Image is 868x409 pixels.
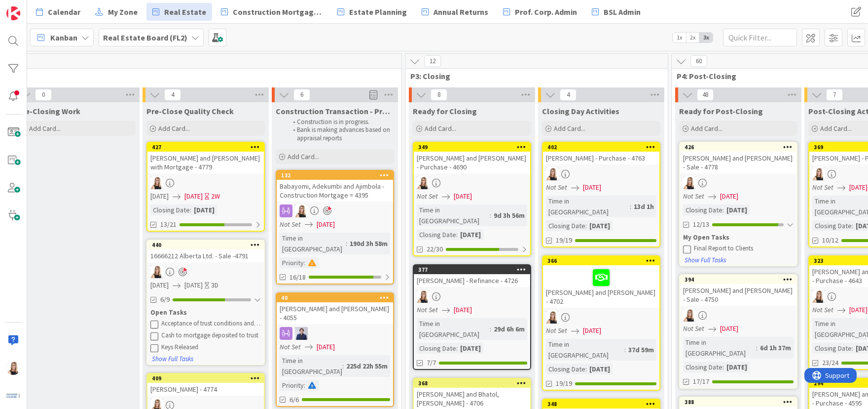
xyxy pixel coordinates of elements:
div: 16666212 Alberta Ltd. - Sale -4791 [147,249,264,262]
img: DB [6,361,20,375]
div: [PERSON_NAME] and [PERSON_NAME] with Mortgage - 4779 [147,152,264,173]
div: 394 [680,275,796,284]
div: 190d 3h 58m [347,238,390,249]
span: : [490,210,491,221]
div: 427 [152,144,264,151]
button: Show Full Tasks [684,255,726,266]
div: 377 [418,266,530,273]
div: DB [414,290,530,303]
span: BSL Admin [604,6,641,18]
i: Not Set [280,342,301,351]
div: Final Report to Clients [694,245,794,252]
span: : [490,324,491,334]
i: Not Set [417,305,438,314]
span: [DATE] [150,280,169,290]
li: Construction is in progress. [288,118,393,126]
div: Time in [GEOGRAPHIC_DATA] [546,339,624,361]
span: 7/7 [427,358,436,368]
div: 377[PERSON_NAME] - Refinance - 4726 [414,265,530,287]
span: : [630,201,631,212]
div: Time in [GEOGRAPHIC_DATA] [683,337,756,359]
span: Add Card... [158,124,190,133]
div: 409 [152,375,264,382]
div: DB [147,265,264,278]
div: 37d 59m [626,344,656,355]
a: My Zone [89,3,144,21]
div: 132Babayomi, Adekumbi and Ajimbola - Construction Mortgage = 4395 [277,171,393,202]
div: Closing Date [812,220,852,231]
div: 2W [211,191,220,202]
div: 366[PERSON_NAME] and [PERSON_NAME] - 4702 [543,256,659,308]
span: Annual Returns [434,6,488,18]
a: Real Estate [146,3,212,21]
span: 3x [699,33,713,42]
div: DB [277,204,393,217]
div: [DATE] [587,364,613,374]
div: [PERSON_NAME] and [PERSON_NAME] - 4055 [277,302,393,324]
div: 426 [685,144,796,151]
img: DB [812,167,825,180]
a: Prof. Corp. Admin [497,3,583,21]
span: 19/19 [556,235,572,245]
span: : [585,220,587,231]
div: Closing Date [417,229,456,240]
img: DB [417,290,430,303]
div: Time in [GEOGRAPHIC_DATA] [280,233,346,254]
div: 6d 1h 37m [758,342,794,353]
div: [PERSON_NAME] - Purchase - 4763 [543,152,659,164]
span: 12 [424,55,441,67]
span: 1x [673,33,686,42]
span: 6 [293,89,310,101]
div: Closing Date [683,362,723,372]
img: DB [546,167,559,180]
i: Not Set [417,192,438,201]
span: Construction Mortgages - Draws [233,6,323,18]
div: Closing Date [150,204,190,215]
div: 394[PERSON_NAME] and [PERSON_NAME] - Sale - 4750 [680,275,796,306]
span: 13/21 [160,219,177,230]
div: 3D [211,280,218,290]
span: 4 [560,89,577,101]
a: Annual Returns [416,3,494,21]
div: 40[PERSON_NAME] and [PERSON_NAME] - 4055 [277,293,393,324]
img: DB [546,311,559,324]
div: [PERSON_NAME] and [PERSON_NAME] - Purchase - 4690 [414,152,530,173]
div: DB [543,167,659,180]
span: Support [21,1,45,13]
span: Ready for Closing [413,106,477,116]
span: [DATE] [583,326,601,336]
img: DB [417,176,430,189]
div: 132 [277,171,393,180]
span: : [304,257,305,268]
span: P3: Closing [410,71,655,81]
i: Not Set [546,326,567,335]
div: 366 [547,257,659,264]
div: 44016666212 Alberta Ltd. - Sale -4791 [147,241,264,262]
img: DB [150,176,163,189]
span: Pre-Closing Work [17,106,80,116]
div: DB [147,176,264,189]
span: My Zone [108,6,138,18]
i: Not Set [683,324,704,333]
img: DB [812,290,825,303]
div: Cash to mortgage deposited to trust [161,331,261,339]
div: 366 [543,256,659,265]
span: : [456,343,458,354]
span: 7 [826,89,843,101]
div: 426 [680,143,796,152]
span: : [346,238,347,249]
div: 40 [277,293,393,302]
div: 29d 6h 6m [491,324,527,334]
a: Estate Planning [331,3,413,21]
span: Add Card... [288,152,319,161]
span: Estate Planning [349,6,407,18]
img: DB [150,265,163,278]
div: 402 [547,144,659,151]
span: : [190,204,191,215]
span: : [456,229,458,240]
span: [DATE] [317,342,335,352]
span: 2x [686,33,699,42]
div: [DATE] [587,220,613,231]
li: Bank is making advances based on appraisal reports [288,126,393,142]
span: [DATE] [720,191,738,202]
